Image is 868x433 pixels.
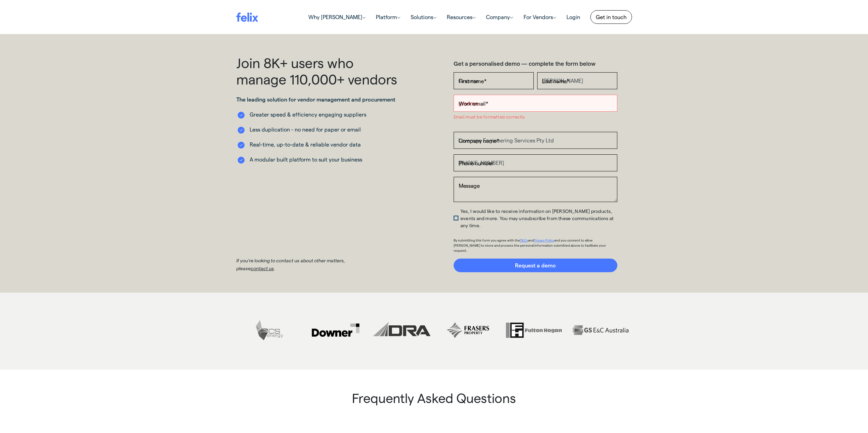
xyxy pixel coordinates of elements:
[442,10,481,24] a: Resources
[454,259,617,272] input: Request a demo
[251,265,274,271] a: contact us
[503,315,565,345] img: Fulton-Hogan-BW-168-90-l
[561,10,585,24] a: Login
[238,315,301,345] img: cs energy
[528,238,534,242] span: and
[406,10,442,24] a: Solutions
[236,12,258,21] img: felix logo
[590,10,632,24] a: Get in touch
[520,238,528,242] a: T&Cs
[236,96,395,103] strong: The leading solution for vendor management and procurement
[236,257,373,272] p: If you're looking to contact us about other matters, please .
[370,315,433,345] img: dra_logo-B&W
[454,113,526,120] label: Email must be formatted correctly.
[303,10,371,24] a: Why [PERSON_NAME]
[236,55,400,87] h1: Join 8K+ users who manage 110,000+ vendors
[236,110,400,119] li: Greater speed & efficiency engaging suppliers
[304,315,367,345] img: downer
[236,155,400,164] li: A modular built platform to suit your business
[236,390,632,411] h3: Frequently Asked Questions
[569,315,632,345] img: G&S-B&W
[454,60,595,67] strong: Get a personalised demo — complete the form below
[454,238,520,242] span: By submitting this form you agree with the
[236,125,400,134] li: Less duplication - no need for paper or email
[371,10,406,24] a: Platform
[236,140,400,149] li: Real-time, up-to-date & reliable vendor data
[460,208,614,228] span: Yes, I would like to receive information on [PERSON_NAME] products, events and more. You may unsu...
[454,238,606,252] span: and you consent to allow [PERSON_NAME] to store and process the personal information submitted ab...
[437,315,499,345] img: frasers logo
[481,10,518,24] a: Company
[534,238,554,242] a: Privacy Policy
[518,10,561,24] a: For Vendors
